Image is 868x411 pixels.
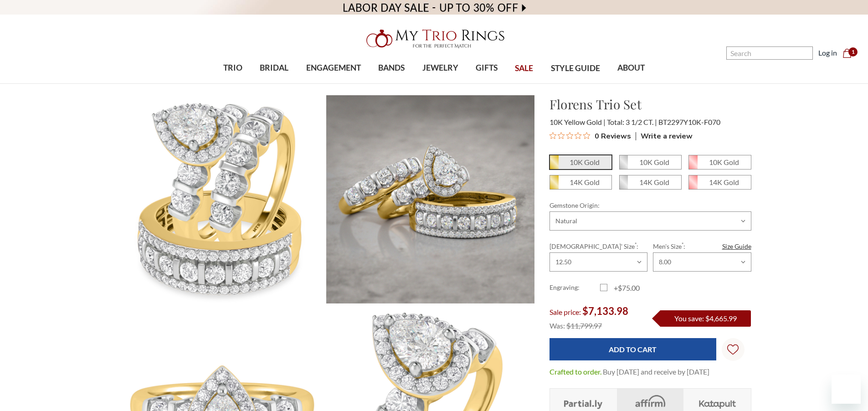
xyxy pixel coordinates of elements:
[550,95,751,114] h1: Florens Trio Set
[436,83,445,84] button: submenu toggle
[550,118,606,126] span: 10K Yellow Gold
[482,83,491,84] button: submenu toggle
[566,321,602,330] span: $11,799.97
[306,62,361,74] span: ENGAGEMENT
[329,83,338,84] button: submenu toggle
[550,321,565,330] span: Was:
[550,241,647,251] label: [DEMOGRAPHIC_DATA]' Size :
[842,47,857,58] a: Cart with 0 items
[629,394,671,410] img: Affirm
[361,24,507,53] img: My Trio Rings
[252,24,616,53] a: My Trio Rings
[696,394,739,410] img: Katapult
[542,54,608,83] a: STYLE GUIDE
[689,175,750,189] span: 14K Rose Gold
[848,47,858,57] span: 1
[370,53,413,83] a: BANDS
[726,46,813,60] input: Search and use arrows or TAB to navigate results
[413,53,467,83] a: JEWELRY
[582,305,628,317] span: $7,133.98
[506,54,542,83] a: SALE
[607,118,657,126] span: Total: 3 1/2 CT.
[620,175,681,189] span: 14K White Gold
[228,83,237,84] button: submenu toggle
[422,62,458,74] span: JEWELRY
[722,241,751,251] a: Size Guide
[627,83,636,84] button: submenu toggle
[223,62,242,74] span: TRIO
[550,200,751,210] label: Gemstone Origin:
[709,158,739,166] em: 10K Gold
[570,178,600,186] em: 14K Gold
[270,83,279,84] button: submenu toggle
[709,178,739,186] em: 14K Gold
[550,366,601,377] dt: Crafted to order.
[689,155,750,169] span: 10K Rose Gold
[515,62,533,74] span: SALE
[326,95,534,303] img: Photo of Florens 3 1/2 ct tw. Pear Solitaire Trio Set 10K Yellow Gold [BT2297Y-F070]
[609,53,653,83] a: ABOUT
[550,338,716,360] input: Add to Cart
[722,338,745,361] a: Wish Lists
[620,155,681,169] span: 10K White Gold
[639,158,669,166] em: 10K Gold
[476,62,498,74] span: GIFTS
[550,283,600,293] label: Engraving:
[595,129,631,143] span: 0 Reviews
[550,129,631,143] button: Rated 0 out of 5 stars from 0 reviews. Jump to reviews.
[600,283,651,293] label: +$75.00
[260,62,288,74] span: BRIDAL
[251,53,297,83] a: BRIDAL
[467,53,506,83] a: GIFTS
[215,53,251,83] a: TRIO
[550,175,611,189] span: 14K Yellow Gold
[818,47,837,58] a: Log in
[298,53,370,83] a: ENGAGEMENT
[551,62,600,74] span: STYLE GUIDE
[550,308,581,316] span: Sale price:
[658,118,720,126] span: BT2297Y10K-F070
[603,366,709,377] dd: Buy [DATE] and receive by [DATE]
[727,315,739,384] svg: Wish Lists
[653,241,751,251] label: Men's Size :
[639,178,669,186] em: 14K Gold
[842,49,852,58] svg: cart.cart_preview
[570,158,600,166] em: 10K Gold
[118,95,326,303] img: Photo of Florens 3 1/2 ct tw. Pear Solitaire Trio Set 10K Yellow Gold [BT2297Y-F070]
[378,62,405,74] span: BANDS
[674,314,737,323] span: You save: $4,665.99
[636,132,693,140] div: Write a review
[617,62,645,74] span: ABOUT
[550,155,611,169] span: 10K Yellow Gold
[387,83,396,84] button: submenu toggle
[832,375,861,404] iframe: Button to launch messaging window
[562,394,604,410] img: Layaway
